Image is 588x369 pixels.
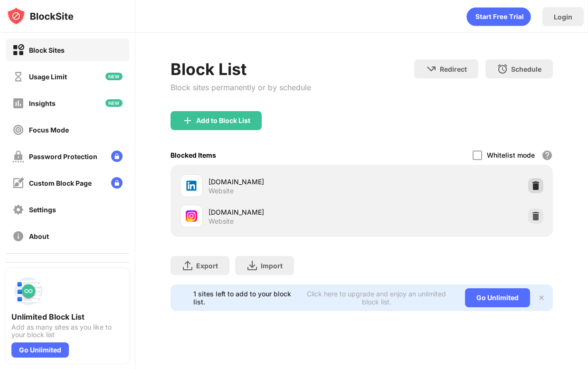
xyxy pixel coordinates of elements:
[111,151,123,162] img: lock-menu.svg
[29,206,56,214] div: Settings
[193,290,294,306] div: 1 sites left to add to your block list.
[209,187,234,195] div: Website
[11,323,123,339] div: Add as many sites as you like to your block list
[29,232,49,240] div: About
[171,59,311,79] div: Block List
[171,151,216,159] div: Blocked Items
[261,262,283,270] div: Import
[111,177,123,189] img: lock-menu.svg
[12,97,24,109] img: insights-off.svg
[300,290,454,306] div: Click here to upgrade and enjoy an unlimited block list.
[29,73,67,81] div: Usage Limit
[29,126,69,134] div: Focus Mode
[11,342,69,358] div: Go Unlimited
[466,7,531,26] div: animation
[209,217,234,226] div: Website
[12,151,24,162] img: password-protection-off.svg
[511,65,541,73] div: Schedule
[7,7,74,26] img: logo-blocksite.svg
[105,99,123,107] img: new-icon.svg
[12,204,24,216] img: settings-off.svg
[209,177,361,187] div: [DOMAIN_NAME]
[105,73,123,80] img: new-icon.svg
[29,46,65,54] div: Block Sites
[12,44,24,56] img: block-on.svg
[465,288,530,307] div: Go Unlimited
[186,180,197,191] img: favicons
[209,207,361,217] div: [DOMAIN_NAME]
[11,312,123,322] div: Unlimited Block List
[12,71,24,83] img: time-usage-off.svg
[196,262,218,270] div: Export
[538,294,545,302] img: x-button.svg
[171,83,311,92] div: Block sites permanently or by schedule
[29,99,56,107] div: Insights
[12,124,24,136] img: focus-off.svg
[196,117,250,124] div: Add to Block List
[487,151,535,159] div: Whitelist mode
[29,179,92,187] div: Custom Block Page
[186,210,197,222] img: favicons
[12,230,24,242] img: about-off.svg
[29,152,97,161] div: Password Protection
[440,65,467,73] div: Redirect
[554,13,572,21] div: Login
[12,177,24,189] img: customize-block-page-off.svg
[11,274,46,308] img: push-block-list.svg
